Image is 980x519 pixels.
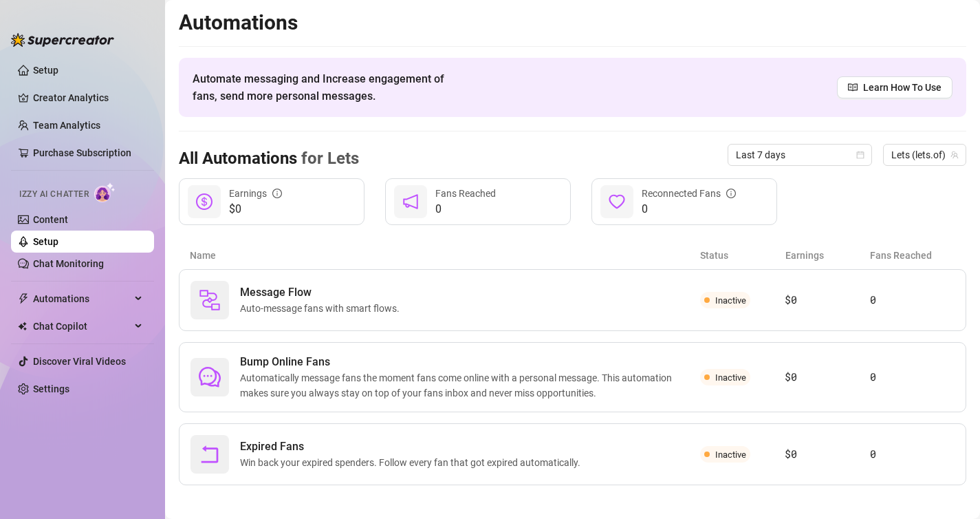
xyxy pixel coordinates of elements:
[950,151,959,159] span: team
[229,186,282,201] div: Earnings
[11,33,114,47] img: logo-BBDzfeDw.svg
[240,354,700,370] span: Bump Online Fans
[870,446,955,463] article: 0
[33,120,100,131] a: Team Analytics
[726,189,736,198] span: info-circle
[856,151,864,159] span: calendar
[297,149,359,168] span: for Lets
[196,193,213,210] span: dollar
[240,301,405,316] span: Auto-message fans with smart flows.
[240,438,586,455] span: Expired Fans
[642,186,736,201] div: Reconnected Fans
[33,288,131,310] span: Automations
[33,315,131,337] span: Chat Copilot
[240,370,700,401] span: Automatically message fans the moment fans come online with a personal message. This automation m...
[199,366,221,388] span: comment
[190,248,700,263] article: Name
[870,369,955,385] article: 0
[179,10,966,36] h2: Automations
[272,189,282,198] span: info-circle
[785,369,869,385] article: $0
[642,201,736,218] span: 0
[870,292,955,308] article: 0
[837,76,952,98] a: Learn How To Use
[848,83,858,92] span: read
[715,449,746,460] span: Inactive
[18,321,27,331] img: Chat Copilot
[33,142,143,164] a: Purchase Subscription
[609,193,625,210] span: heart
[229,201,282,218] span: $0
[33,356,126,367] a: Discover Viral Videos
[199,289,221,311] img: svg%3e
[700,248,785,263] article: Status
[785,248,871,263] article: Earnings
[785,292,869,308] article: $0
[193,70,457,105] span: Automate messaging and Increase engagement of fans, send more personal messages.
[19,188,89,201] span: Izzy AI Chatter
[33,258,104,269] a: Chat Monitoring
[435,201,496,218] span: 0
[785,446,869,463] article: $0
[18,293,29,304] span: thunderbolt
[435,188,496,199] span: Fans Reached
[179,148,359,170] h3: All Automations
[402,193,419,210] span: notification
[715,372,746,383] span: Inactive
[715,295,746,306] span: Inactive
[240,455,586,470] span: Win back your expired spenders. Follow every fan that got expired automatically.
[33,65,58,76] a: Setup
[870,248,955,263] article: Fans Reached
[891,145,958,165] span: Lets (lets.of)
[736,145,864,165] span: Last 7 days
[33,383,69,394] a: Settings
[863,80,941,95] span: Learn How To Use
[33,214,68,225] a: Content
[33,87,143,109] a: Creator Analytics
[94,182,116,202] img: AI Chatter
[33,236,58,247] a: Setup
[199,443,221,465] span: rollback
[240,284,405,301] span: Message Flow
